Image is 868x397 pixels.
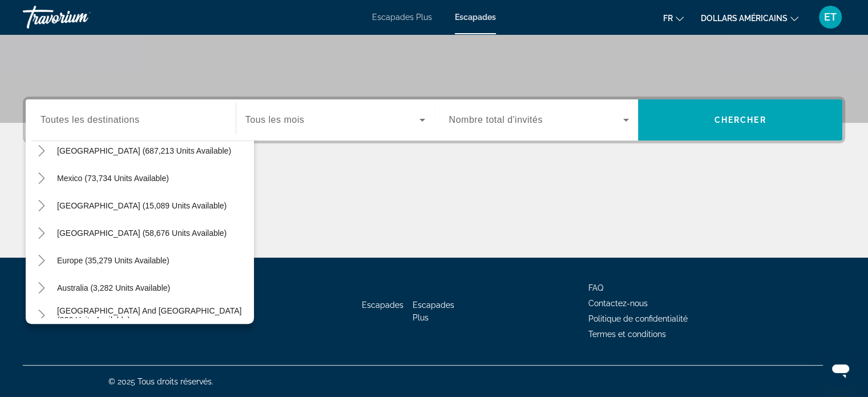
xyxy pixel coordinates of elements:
[51,168,254,189] button: Mexico (73,734 units available)
[822,351,859,388] iframe: Bouton pour lancer la fenêtre de messagerie
[57,283,170,292] span: Australia (3,282 units available)
[663,14,673,23] font: fr
[245,115,304,125] span: Tous les mois
[51,195,254,216] button: [GEOGRAPHIC_DATA] (15,089 units available)
[51,141,254,161] button: [GEOGRAPHIC_DATA] (687,213 units available)
[638,99,842,141] button: Chercher
[413,300,454,322] a: Escapades Plus
[57,256,169,265] span: Europe (35,279 units available)
[51,305,254,326] button: [GEOGRAPHIC_DATA] and [GEOGRAPHIC_DATA] (936 units available)
[701,14,788,23] font: dollars américains
[588,299,648,308] a: Contactez-nous
[51,223,254,243] button: [GEOGRAPHIC_DATA] (58,676 units available)
[701,10,798,26] button: Changer de devise
[31,251,51,271] button: Toggle Europe (35,279 units available)
[815,5,845,29] button: Menu utilisateur
[714,115,766,125] span: Chercher
[57,146,231,155] span: [GEOGRAPHIC_DATA] (687,213 units available)
[31,141,51,161] button: Toggle United States (687,213 units available)
[588,283,603,292] a: FAQ
[108,377,213,386] font: © 2025 Tous droits réservés.
[41,115,139,125] span: Toutes les destinations
[362,300,403,310] a: Escapades
[372,13,432,22] a: Escapades Plus
[588,330,666,339] a: Termes et conditions
[31,306,51,326] button: Toggle South Pacific and Oceania (936 units available)
[455,13,496,22] a: Escapades
[57,306,248,324] span: [GEOGRAPHIC_DATA] and [GEOGRAPHIC_DATA] (936 units available)
[31,196,51,216] button: Toggle Canada (15,089 units available)
[26,99,842,141] div: Search widget
[663,10,684,26] button: Changer de langue
[57,201,227,210] span: [GEOGRAPHIC_DATA] (15,089 units available)
[31,223,51,243] button: Toggle Caribbean & Atlantic Islands (58,676 units available)
[588,314,688,323] a: Politique de confidentialité
[824,11,837,23] font: ET
[51,278,254,298] button: Australia (3,282 units available)
[51,250,254,271] button: Europe (35,279 units available)
[23,2,137,32] a: Travorium
[57,228,227,238] span: [GEOGRAPHIC_DATA] (58,676 units available)
[57,174,169,183] span: Mexico (73,734 units available)
[31,278,51,298] button: Toggle Australia (3,282 units available)
[31,169,51,189] button: Toggle Mexico (73,734 units available)
[449,115,543,125] span: Nombre total d'invités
